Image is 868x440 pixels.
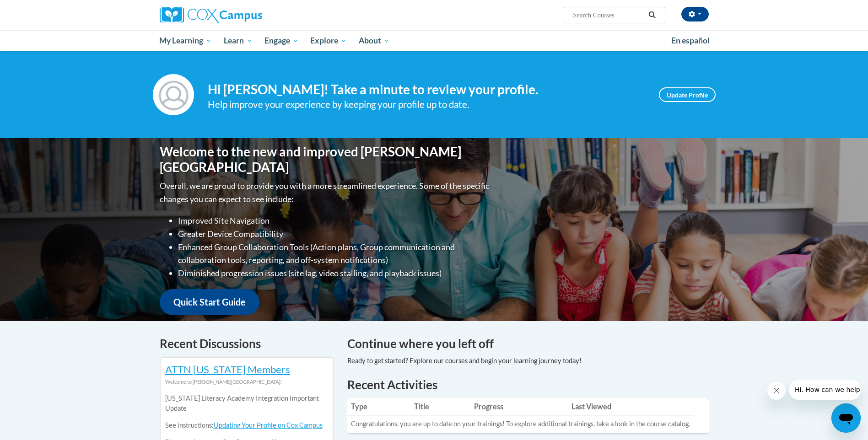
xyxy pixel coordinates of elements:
a: Engage [259,30,305,51]
h4: Hi [PERSON_NAME]! Take a minute to review your profile. [208,82,645,97]
li: Enhanced Group Collaboration Tools (Action plans, Group communication and collaboration tools, re... [178,241,491,267]
p: Overall, we are proud to provide you with a more streamlined experience. Some of the specific cha... [160,179,491,206]
a: Cox Campus [160,7,334,23]
iframe: Button to launch messaging window [831,403,861,433]
span: About [359,35,390,46]
div: Welcome to [PERSON_NAME][GEOGRAPHIC_DATA]! [165,377,328,387]
span: Learn [224,35,253,46]
li: Greater Device Compatibility [178,227,491,241]
th: Title [410,397,470,416]
span: Engage [264,35,299,46]
td: Congratulations, you are up to date on your trainings! To explore additional trainings, take a lo... [347,416,694,433]
h4: Continue where you left off [347,335,709,353]
a: Updating Your Profile on Cox Campus [214,421,323,429]
li: Improved Site Navigation [178,214,491,227]
iframe: Message from company [789,380,861,400]
iframe: Close message [767,381,786,400]
input: Search Courses [572,10,645,21]
span: En español [671,36,710,45]
button: Account Settings [681,7,709,21]
span: Hi. How can we help? [5,6,74,14]
span: Explore [310,35,347,46]
a: About [353,30,396,51]
h1: Recent Activities [347,376,709,393]
th: Type [347,397,411,416]
a: En español [665,31,716,50]
a: Explore [304,30,353,51]
p: [US_STATE] Literacy Academy Integration Important Update [165,393,328,413]
div: Main menu [146,30,722,51]
th: Last Viewed [568,397,694,416]
li: Diminished progression issues (site lag, video stalling, and playback issues) [178,267,491,280]
a: Update Profile [659,87,716,102]
div: Help improve your experience by keeping your profile up to date. [208,97,645,112]
a: Quick Start Guide [160,289,259,315]
h4: Recent Discussions [160,335,334,353]
h1: Welcome to the new and improved [PERSON_NAME][GEOGRAPHIC_DATA] [160,144,491,175]
p: See instructions: [165,420,328,430]
button: Search [645,10,659,21]
a: ATTN [US_STATE] Members [165,363,290,376]
span: My Learning [159,35,212,46]
th: Progress [470,397,568,416]
img: Cox Campus [160,7,262,23]
a: Learn [218,30,259,51]
img: Profile Image [153,74,194,115]
a: My Learning [154,30,218,51]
